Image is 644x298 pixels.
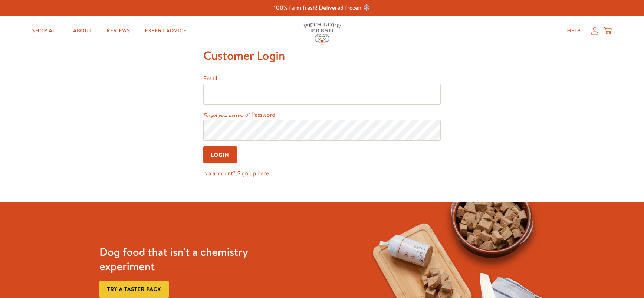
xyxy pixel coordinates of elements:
label: Password [252,111,276,119]
a: No account? Sign up here [203,169,269,178]
a: Forgot your password? [203,112,250,119]
a: Help [561,23,586,38]
input: Login [203,146,237,163]
a: About [67,23,98,38]
h1: Customer Login [203,46,441,66]
a: Reviews [101,23,136,38]
h3: Dog food that isn't a chemistry experiment [99,245,282,274]
img: Pets Love Fresh [303,23,341,45]
a: Try a taster pack [99,281,169,298]
a: Expert Advice [139,23,193,38]
a: Shop All [26,23,64,38]
label: Email [203,74,217,83]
